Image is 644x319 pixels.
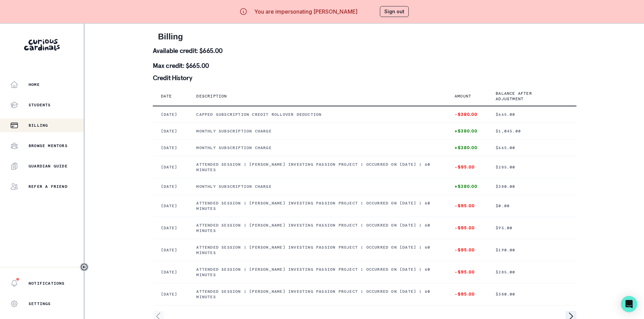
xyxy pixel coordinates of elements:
p: [DATE] [161,112,180,117]
p: -$95.00 [455,291,479,297]
p: $285.00 [496,269,568,275]
button: Toggle sidebar [80,263,89,271]
p: Refer a friend [29,184,68,189]
p: $665.00 [496,145,568,150]
p: [DATE] [161,269,180,275]
p: Available credit: $665.00 [153,47,576,54]
p: $285.00 [496,164,568,170]
p: [DATE] [161,145,180,150]
p: Attended session | [PERSON_NAME] Investing Passion Project | Occurred on [DATE] | 60 minutes [196,289,438,300]
p: Amount [455,93,471,99]
img: Curious Cardinals Logo [24,39,60,51]
button: Sign out [380,6,409,17]
div: Open Intercom Messenger [621,296,637,312]
p: $190.00 [496,247,568,253]
h2: Billing [158,32,571,42]
p: -$95.00 [455,203,479,209]
p: +$380.00 [455,184,479,189]
p: Balance after adjustment [496,91,560,102]
p: +$380.00 [455,128,479,134]
p: Guardian Guide [29,163,68,169]
p: -$380.00 [455,112,479,117]
p: Attended session | [PERSON_NAME] Investing Passion Project | Occurred on [DATE] | 60 minutes [196,162,438,173]
p: [DATE] [161,128,180,134]
p: Credit History [153,74,576,81]
p: Monthly subscription charge [196,184,438,189]
p: $380.00 [496,184,568,189]
p: Home [29,82,40,87]
p: $0.00 [496,203,568,209]
p: Attended session | [PERSON_NAME] Investing Passion Project | Occurred on [DATE] | 60 minutes [196,223,438,233]
p: Attended session | [PERSON_NAME] Investing Passion Project | Occurred on [DATE] | 60 minutes [196,200,438,211]
p: [DATE] [161,291,180,297]
p: -$95.00 [455,225,479,231]
p: Date [161,93,172,99]
p: [DATE] [161,164,180,170]
p: Monthly subscription charge [196,145,438,150]
p: Billing [29,123,48,128]
p: -$95.00 [455,164,479,170]
p: You are impersonating [PERSON_NAME] [254,7,357,16]
p: Description [196,93,227,99]
p: Monthly subscription charge [196,128,438,134]
p: [DATE] [161,203,180,209]
p: Max credit: $665.00 [153,62,576,69]
p: $380.00 [496,291,568,297]
p: Students [29,102,51,108]
p: +$380.00 [455,145,479,150]
p: Browse Mentors [29,143,68,148]
p: $1,045.00 [496,128,568,134]
p: Capped subscription credit rollover deduction [196,112,438,117]
p: Attended session | [PERSON_NAME] Investing Passion Project | Occurred on [DATE] | 60 minutes [196,245,438,255]
p: [DATE] [161,247,180,253]
p: $95.00 [496,225,568,231]
p: Settings [29,301,51,306]
p: -$95.00 [455,269,479,275]
p: [DATE] [161,225,180,231]
p: $665.00 [496,112,568,117]
p: [DATE] [161,184,180,189]
p: -$95.00 [455,247,479,253]
p: Attended session | [PERSON_NAME] Investing Passion Project | Occurred on [DATE] | 60 minutes [196,267,438,278]
p: Notifications [29,281,65,286]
